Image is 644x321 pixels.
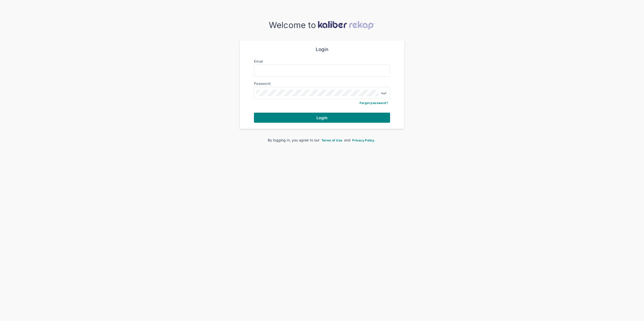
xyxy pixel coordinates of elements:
img: eye-closed.fa43b6e4.svg [381,90,387,96]
div: Login [254,46,390,53]
span: Privacy Policy. [352,138,375,142]
label: Email [254,59,263,63]
a: Terms of Use [321,138,343,142]
span: Login [316,115,328,120]
label: Password [254,81,271,86]
a: Forgot password? [360,101,388,105]
div: By logging in, you agree to our and [248,137,396,143]
img: kaliber-logo [318,21,375,30]
button: Login [254,113,390,123]
span: Terms of Use [321,138,342,142]
a: Privacy Policy. [352,138,376,142]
